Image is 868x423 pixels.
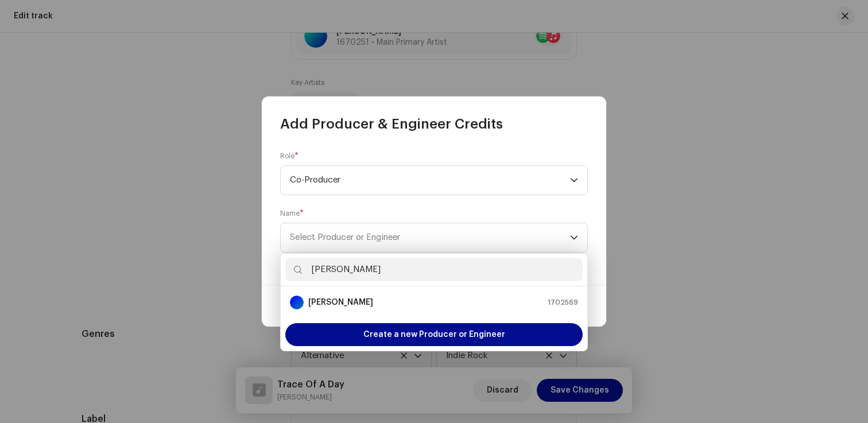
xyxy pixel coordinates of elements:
[290,233,400,242] span: Select Producer or Engineer
[548,297,578,308] span: 1702569
[308,297,373,308] strong: [PERSON_NAME]
[285,291,583,314] li: Joel Knight
[290,223,570,252] span: Select Producer or Engineer
[290,166,570,195] span: Co-Producer
[281,286,587,319] ul: Option List
[280,115,503,133] span: Add Producer & Engineer Credits
[570,223,578,252] div: dropdown trigger
[280,152,299,161] label: Role
[570,166,578,195] div: dropdown trigger
[280,209,304,218] label: Name
[363,323,505,346] span: Create a new Producer or Engineer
